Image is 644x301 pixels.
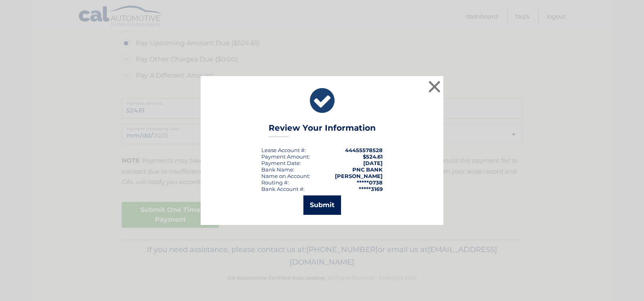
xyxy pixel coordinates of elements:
div: Name on Account: [261,173,310,179]
div: Payment Amount: [261,153,310,160]
div: Lease Account #: [261,147,306,153]
span: $524.61 [363,153,383,160]
strong: PNC BANK [352,166,383,173]
div: : [261,160,301,166]
strong: 44455578528 [345,147,383,153]
h3: Review Your Information [269,123,376,137]
button: Submit [303,195,341,215]
span: [DATE] [363,160,383,166]
span: Payment Date [261,160,300,166]
div: Bank Name: [261,166,294,173]
div: Bank Account #: [261,186,305,192]
button: × [426,78,443,95]
strong: [PERSON_NAME] [335,173,383,179]
div: Routing #: [261,179,289,186]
